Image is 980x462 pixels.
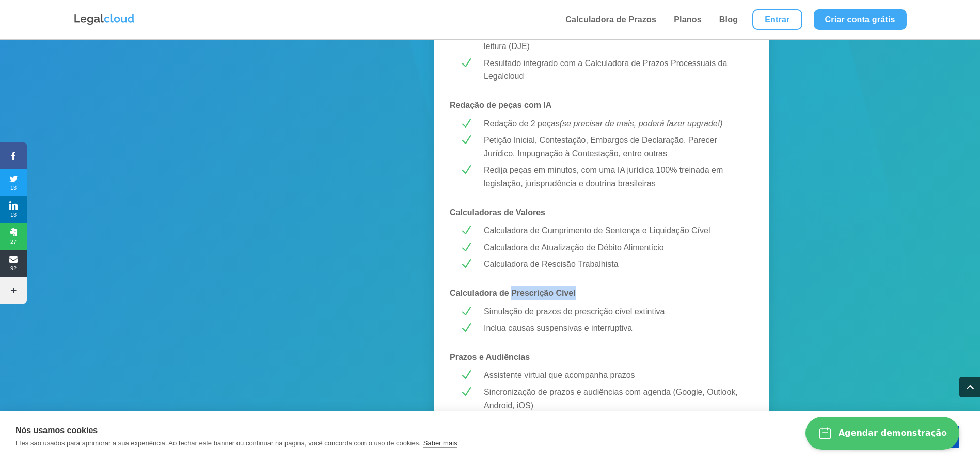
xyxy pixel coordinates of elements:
span: N [460,305,472,318]
p: Escolha tipo de comunicação, destinatário e se houve confirmação de leitura (DJE) [484,27,744,53]
strong: Prazos e Audiências [450,353,530,361]
a: Saber mais [423,439,457,448]
p: Eles são usados para aprimorar a sua experiência. Ao fechar este banner ou continuar na página, v... [15,439,421,447]
strong: Calculadora de Prescrição Cível [450,289,576,297]
a: Entrar [752,9,802,30]
p: Simulação de prazos de prescrição cível extintiva [484,305,744,318]
span: N [460,117,472,130]
a: Criar conta grátis [814,9,907,30]
span: N [460,164,472,177]
p: Assistente virtual que acompanha prazos [484,369,744,382]
p: Calculadora de Cumprimento de Sentença e Liquidação Cível [484,224,744,237]
p: Petição Inicial, Contestação, Embargos de Declaração, Parecer Jurídico, Impugnação à Contestação,... [484,134,744,160]
span: N [460,258,472,270]
p: Inclua causas suspensivas e interruptiva [484,322,744,335]
em: (se precisar de mais, poderá fazer upgrade!) [560,119,723,128]
div: Resultado integrado com a Calculadora de Prazos Processuais da Legalcloud [484,57,744,83]
span: N [460,369,472,381]
span: N [460,134,472,147]
p: Calculadora de Rescisão Trabalhista [484,258,744,271]
span: N [460,386,472,399]
strong: Calculadoras de Valores [450,208,545,217]
span: N [460,57,472,70]
span: N [460,224,472,237]
p: Calculadora de Atualização de Débito Alimentício [484,241,744,254]
img: Logo da Legalcloud [73,13,135,26]
p: Redação de 2 peças [484,117,744,131]
span: N [460,322,472,334]
span: N [460,241,472,254]
p: Redija peças em minutos, com uma IA jurídica 100% treinada em legislação, jurisprudência e doutri... [484,164,744,190]
p: Sincronização de prazos e audiências com agenda (Google, Outlook, Android, iOS) [484,386,744,412]
strong: Redação de peças com IA [450,101,551,109]
strong: Nós usamos cookies [15,426,98,435]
